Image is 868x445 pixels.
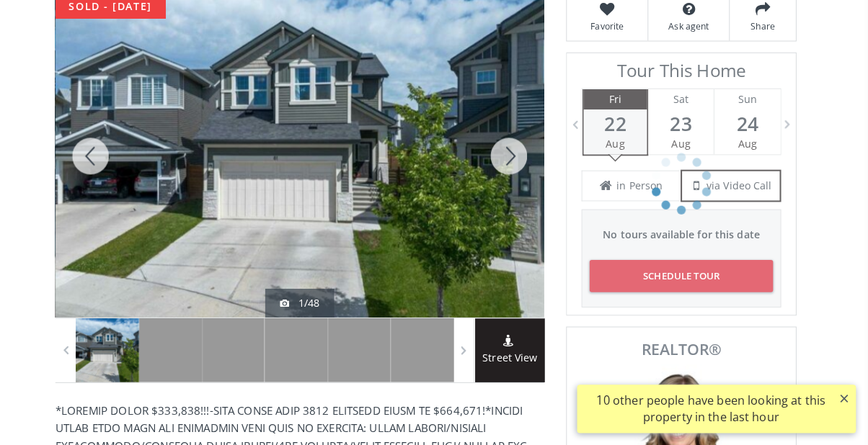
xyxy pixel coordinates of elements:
span: Share [740,28,790,40]
div: 1/48 [291,299,329,313]
div: 81 Howse Mount NE Calgary, AB T3P 1N9 - Photo 1 of 48 [70,3,550,320]
div: sold - [DATE] [70,3,178,27]
span: Street View [482,352,551,369]
span: Favorite [580,28,645,40]
span: Ask agent [660,28,725,40]
div: 10 other people have been looking at this property in the last hour [590,393,838,426]
button: × [833,386,856,412]
span: REALTOR® [588,344,781,359]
